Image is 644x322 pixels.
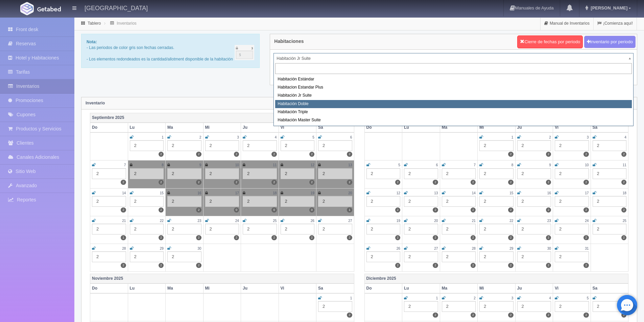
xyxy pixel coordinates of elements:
div: Habitación Jr Suite [275,92,632,100]
div: Habitación Doble [275,100,632,108]
div: Habitación Triple [275,108,632,116]
div: Habitación Master Suite [275,116,632,124]
div: Habitación Estándar [275,75,632,83]
div: Habitacion Estandar Plus [275,83,632,92]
